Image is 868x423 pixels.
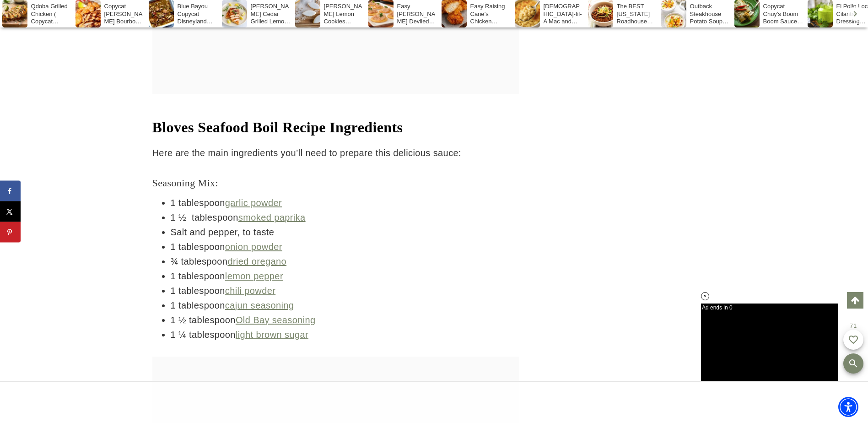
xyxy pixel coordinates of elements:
[236,315,316,325] a: Old Bay seasoning
[171,239,519,254] li: 1 tablespoon
[152,177,218,189] span: Seasoning Mix:
[268,382,601,423] iframe: Advertisement
[152,119,403,136] strong: Bloves Seafood Boil Recipe Ingredients
[171,195,519,210] li: 1 tablespoon
[171,225,519,239] li: Salt and pepper, to taste
[236,330,308,340] a: light brown sugar
[225,242,282,252] a: onion powder
[171,283,519,298] li: 1 tablespoon
[238,212,306,222] a: smoked paprika
[171,210,519,225] li: 1 ½ tablespoon
[171,269,519,283] li: 1 tablespoon
[225,271,283,281] a: lemon pepper
[225,300,294,310] a: cajun seasoning
[701,304,838,381] iframe: Advertisement
[171,254,519,269] li: ¾ tablespoon
[225,198,282,208] a: garlic powder
[171,313,519,327] li: 1 ½ tablespoon
[225,286,275,296] a: chili powder
[847,292,863,309] a: Scroll to top
[152,146,519,160] p: Here are the main ingredients you’ll need to prepare this delicious sauce:
[171,298,519,313] li: 1 tablespoon
[227,256,286,266] a: dried oregano
[838,397,858,417] div: Accessibility Menu
[171,327,519,342] li: 1 ¼ tablespoon
[565,46,702,320] iframe: Advertisement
